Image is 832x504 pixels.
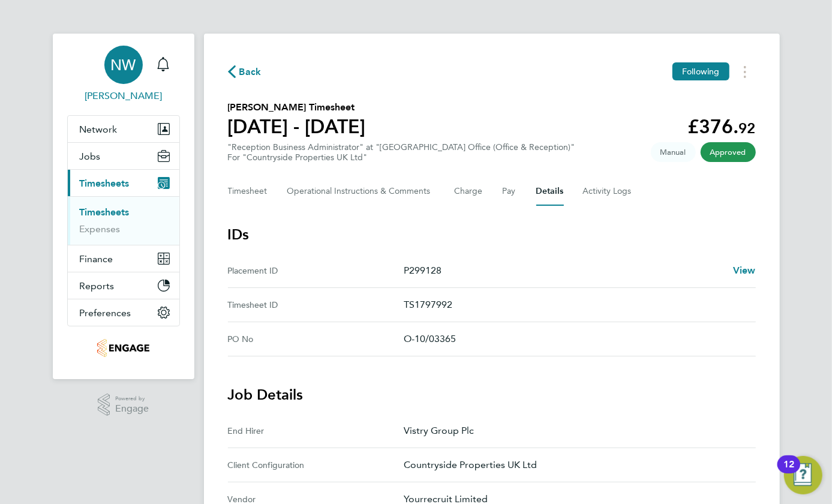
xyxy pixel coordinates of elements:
span: Finance [80,253,113,265]
p: P299128 [404,263,723,278]
p: Vistry Group Plc [404,424,746,438]
span: Powered by [115,394,149,404]
img: yourrecruit-logo-retina.png [97,338,150,358]
button: Preferences [68,299,179,326]
span: This timesheet was manually created. [651,142,696,162]
button: Reports [68,272,179,299]
span: Jobs [80,151,101,162]
button: Timesheets [68,170,179,196]
span: This timesheet has been approved. [701,142,756,162]
a: Powered byEngage [98,394,149,416]
p: O-10/03365 [404,332,746,346]
h1: [DATE] - [DATE] [228,115,366,139]
span: Timesheets [80,178,130,189]
button: Timesheet [228,177,268,206]
span: Engage [115,404,149,414]
button: Jobs [68,143,179,169]
div: Client Configuration [228,458,404,472]
h2: [PERSON_NAME] Timesheet [228,100,366,115]
div: For "Countryside Properties UK Ltd" [228,152,575,163]
div: Timesheets [68,196,179,245]
button: Details [536,177,564,206]
h3: Job Details [228,385,756,404]
span: Following [682,66,719,77]
div: "Reception Business Administrator" at "[GEOGRAPHIC_DATA] Office (Office & Reception)" [228,142,575,163]
div: Placement ID [228,263,404,278]
div: End Hirer [228,424,404,438]
button: Operational Instructions & Comments [287,177,435,206]
a: Timesheets [80,206,130,218]
app-decimal: £376. [688,115,756,138]
nav: Main navigation [53,34,194,379]
a: View [733,263,756,278]
button: Activity Logs [583,177,633,206]
button: Pay [503,177,517,206]
p: TS1797992 [404,298,746,312]
span: Back [239,65,262,79]
span: Preferences [80,307,131,319]
button: Following [672,62,729,80]
span: Nicky Waiton [67,89,180,103]
button: Timesheets Menu [734,62,756,81]
div: 12 [783,464,794,480]
a: NW[PERSON_NAME] [67,46,180,103]
button: Network [68,116,179,142]
span: NW [111,57,136,73]
span: Network [80,124,118,135]
button: Finance [68,245,179,272]
button: Open Resource Center, 12 new notifications [784,456,822,494]
div: Timesheet ID [228,298,404,312]
a: Expenses [80,223,121,235]
span: View [733,265,756,276]
p: Countryside Properties UK Ltd [404,458,746,472]
button: Charge [455,177,483,206]
span: 92 [739,119,756,137]
a: Go to home page [67,338,180,358]
button: Back [228,64,262,79]
h3: IDs [228,225,756,244]
div: PO No [228,332,404,346]
span: Reports [80,280,115,292]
